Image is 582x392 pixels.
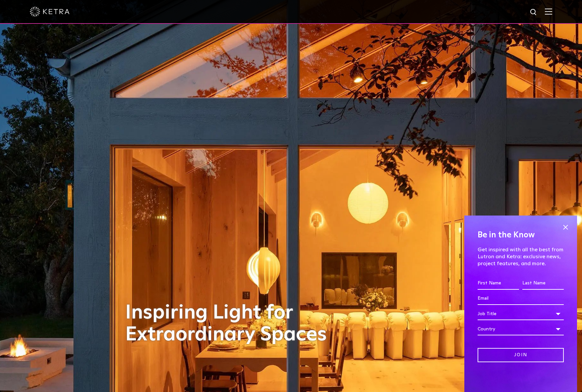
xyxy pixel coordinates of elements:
img: ketra-logo-2019-white [30,7,70,17]
h1: Inspiring Light for Extraordinary Spaces [125,302,341,346]
p: Get inspired with all the best from Lutron and Ketra: exclusive news, project features, and more. [478,246,564,267]
input: Email [478,292,564,305]
input: Join [478,348,564,362]
div: Country [478,323,564,335]
img: search icon [530,8,538,17]
input: First Name [478,277,519,290]
input: Last Name [522,277,564,290]
div: Job Title [478,308,564,320]
img: Hamburger%20Nav.svg [545,8,552,15]
h4: Be in the Know [478,229,564,241]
